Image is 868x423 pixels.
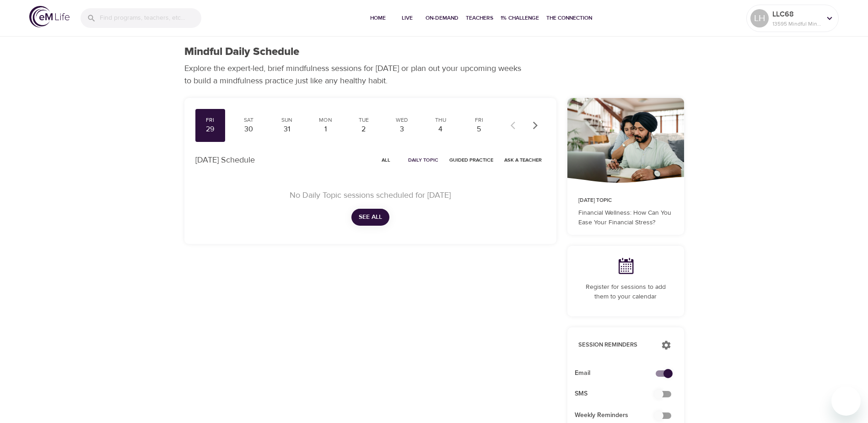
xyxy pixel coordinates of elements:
[396,13,418,23] span: Live
[468,124,491,135] div: 5
[575,369,662,378] span: Email
[199,124,222,135] div: 29
[772,9,821,20] p: LLC68
[426,13,458,23] span: On-Demand
[578,341,652,350] p: Session Reminders
[391,116,414,124] div: Wed
[184,45,299,59] h1: Mindful Daily Schedule
[237,124,260,135] div: 30
[367,13,389,23] span: Home
[206,189,534,201] p: No Daily Topic sessions scheduled for [DATE]
[466,13,493,23] span: Teachers
[314,124,337,135] div: 1
[375,156,397,164] span: All
[449,156,493,164] span: Guided Practice
[578,282,673,302] p: Register for sessions to add them to your calendar
[275,124,298,135] div: 31
[750,9,769,27] div: LH
[199,116,222,124] div: Fri
[352,116,375,124] div: Tue
[575,389,662,399] span: SMS
[578,196,673,205] p: [DATE] Topic
[468,116,491,124] div: Fri
[314,116,337,124] div: Mon
[237,116,260,124] div: Sat
[429,116,452,124] div: Thu
[351,209,389,226] button: See All
[429,124,452,135] div: 4
[772,20,821,28] p: 13595 Mindful Minutes
[501,153,545,167] button: Ask a Teacher
[504,156,542,164] span: Ask a Teacher
[100,8,201,28] input: Find programs, teachers, etc...
[352,124,375,135] div: 2
[275,116,298,124] div: Sun
[359,211,382,223] span: See All
[195,154,255,166] p: [DATE] Schedule
[408,156,438,164] span: Daily Topic
[546,13,592,23] span: The Connection
[372,153,401,167] button: All
[501,13,539,23] span: 1% Challenge
[575,411,662,420] span: Weekly Reminders
[404,153,442,167] button: Daily Topic
[184,62,528,87] p: Explore the expert-led, brief mindfulness sessions for [DATE] or plan out your upcoming weeks to ...
[29,6,70,27] img: logo
[446,153,497,167] button: Guided Practice
[831,386,861,416] iframe: Button to launch messaging window
[578,208,673,228] p: Financial Wellness: How Can You Ease Your Financial Stress?
[391,124,414,135] div: 3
